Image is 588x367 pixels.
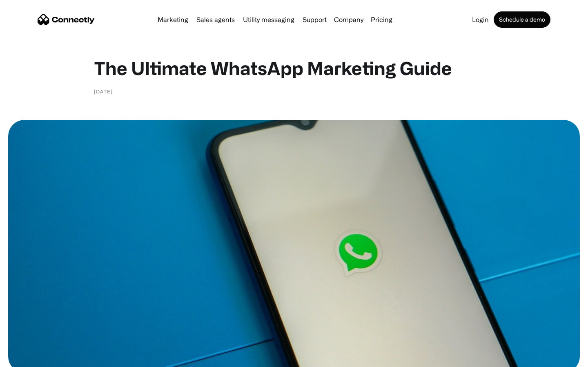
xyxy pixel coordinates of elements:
[94,57,494,79] h1: The Ultimate WhatsApp Marketing Guide
[240,16,298,23] a: Utility messaging
[94,87,113,95] div: [DATE]
[367,16,396,23] a: Pricing
[334,14,363,25] div: Company
[16,353,49,364] ul: Language list
[193,16,238,23] a: Sales agents
[154,16,192,23] a: Marketing
[469,16,492,23] a: Login
[494,11,550,28] a: Schedule a demo
[299,16,330,23] a: Support
[8,353,49,364] aside: Language selected: English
